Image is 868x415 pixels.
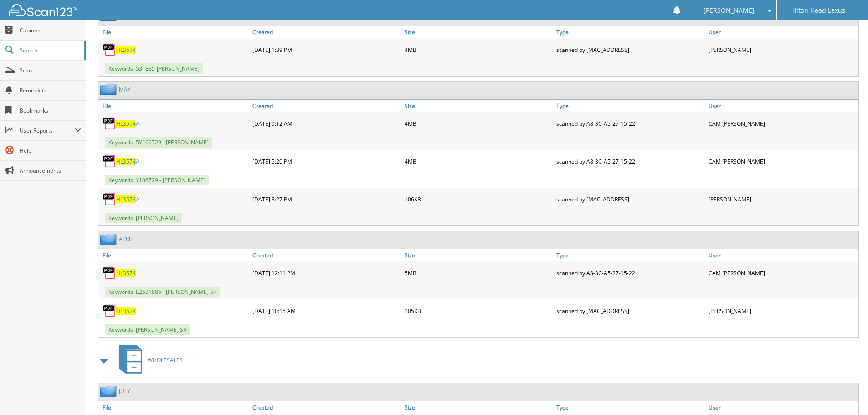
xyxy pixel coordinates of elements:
[20,147,81,154] span: Help
[250,114,402,133] div: [DATE] 9:12 AM
[706,26,858,38] a: User
[554,401,706,414] a: Type
[105,287,220,297] span: Keywords: E2531885 - [PERSON_NAME] SR
[402,249,555,261] a: Size
[116,46,136,54] a: HL3574
[706,100,858,112] a: User
[9,4,77,16] img: scan123-logo-white.svg
[113,342,183,378] a: WHOLESALES
[105,175,209,185] span: Keywords: Y106729 - [PERSON_NAME]
[706,41,858,59] div: [PERSON_NAME]
[116,158,139,165] a: HL3574A
[554,26,706,38] a: Type
[98,401,250,414] a: File
[250,249,402,261] a: Created
[116,195,139,203] a: HL3574A
[116,195,136,203] span: HL3574
[250,41,402,59] div: [DATE] 1:39 PM
[100,385,119,397] img: folder2.png
[554,100,706,112] a: Type
[402,26,555,38] a: Size
[250,401,402,414] a: Created
[554,249,706,261] a: Type
[98,249,250,261] a: File
[250,152,402,170] div: [DATE] 5:20 PM
[105,324,190,335] span: Keywords: [PERSON_NAME] SR
[98,100,250,112] a: File
[554,264,706,282] div: scanned by A8-3C-A5-27-15-22
[554,114,706,133] div: scanned by A8-3C-A5-27-15-22
[402,401,555,414] a: Size
[98,26,250,38] a: File
[119,387,130,395] a: JULY
[402,302,555,320] div: 105KB
[790,8,845,13] span: Hilton Head Lexus
[116,120,139,128] a: HL3574A
[116,158,136,165] span: HL3574
[105,63,203,74] span: Keywords: 531885-[PERSON_NAME]
[706,249,858,261] a: User
[402,264,555,282] div: 5MB
[103,266,116,280] img: PDF.png
[119,86,131,93] a: MAY
[103,304,116,318] img: PDF.png
[20,87,81,94] span: Reminders
[20,107,81,114] span: Bookmarks
[402,100,555,112] a: Size
[103,117,116,130] img: PDF.png
[20,67,81,74] span: Scan
[103,154,116,168] img: PDF.png
[250,190,402,208] div: [DATE] 3:27 PM
[103,192,116,206] img: PDF.png
[706,302,858,320] div: [PERSON_NAME]
[116,307,136,315] a: HL3574
[402,152,555,170] div: 4MB
[706,401,858,414] a: User
[250,302,402,320] div: [DATE] 10:15 AM
[250,26,402,38] a: Created
[20,26,81,34] span: Cabinets
[706,190,858,208] div: [PERSON_NAME]
[706,152,858,170] div: CAM [PERSON_NAME]
[20,46,80,54] span: Search
[20,167,81,174] span: Announcements
[704,8,755,13] span: [PERSON_NAME]
[706,114,858,133] div: CAM [PERSON_NAME]
[119,235,133,243] a: APRIL
[105,137,212,148] span: Keywords: 5Y106729 - [PERSON_NAME]
[103,43,116,56] img: PDF.png
[100,84,119,95] img: folder2.png
[250,100,402,112] a: Created
[100,233,119,245] img: folder2.png
[116,269,136,277] a: HL3574
[250,264,402,282] div: [DATE] 12:11 PM
[402,190,555,208] div: 106KB
[554,41,706,59] div: scanned by [MAC_ADDRESS]
[554,190,706,208] div: scanned by [MAC_ADDRESS]
[116,120,136,128] span: HL3574
[105,213,182,223] span: Keywords: [PERSON_NAME]
[20,127,75,134] span: User Reports
[554,302,706,320] div: scanned by [MAC_ADDRESS]
[402,41,555,59] div: 4MB
[706,264,858,282] div: CAM [PERSON_NAME]
[822,371,868,415] iframe: Chat Widget
[554,152,706,170] div: scanned by A8-3C-A5-27-15-22
[402,114,555,133] div: 4MB
[148,356,183,364] span: WHOLESALES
